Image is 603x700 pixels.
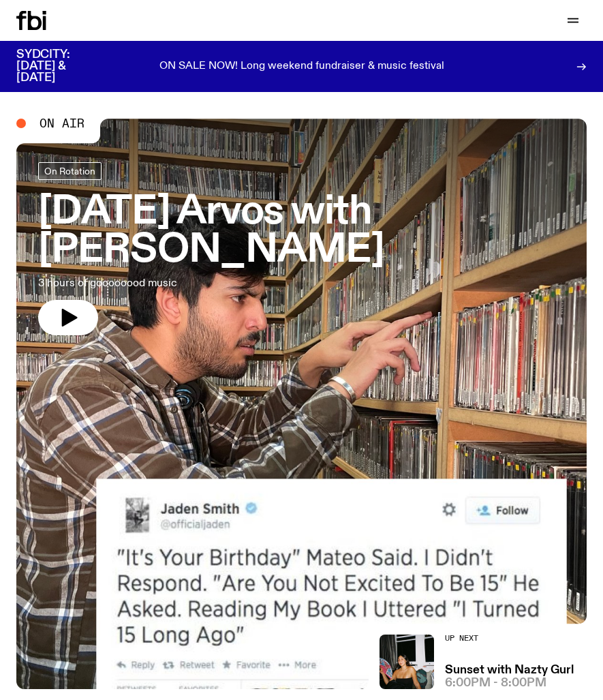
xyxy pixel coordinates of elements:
span: On Rotation [44,166,95,176]
h3: SYDCITY: [DATE] & [DATE] [16,49,104,84]
a: [DATE] Arvos with [PERSON_NAME]3 hours of goooooood music [38,162,565,335]
p: ON SALE NOW! Long weekend fundraiser & music festival [159,61,444,73]
h2: Up Next [445,635,574,642]
h3: [DATE] Arvos with [PERSON_NAME] [38,194,565,270]
a: On Rotation [38,162,102,180]
span: On Air [40,117,84,130]
span: 6:00pm - 8:00pm [445,678,546,689]
a: Sunset with Nazty Gurl [445,665,574,676]
p: 3 hours of goooooood music [38,275,387,292]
